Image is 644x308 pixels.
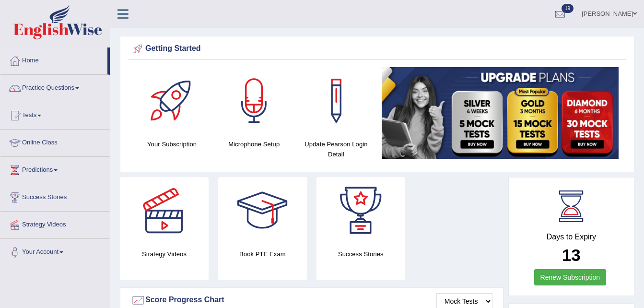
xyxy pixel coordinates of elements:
[120,249,209,259] h4: Strategy Videos
[562,4,574,13] span: 19
[0,157,110,181] a: Predictions
[218,249,307,259] h4: Book PTE Exam
[0,239,110,263] a: Your Account
[0,130,110,154] a: Online Class
[131,42,623,56] div: Getting Started
[136,139,208,149] h4: Your Subscription
[0,184,110,208] a: Success Stories
[316,249,405,259] h4: Success Stories
[0,47,107,71] a: Home
[562,246,581,264] b: 13
[519,233,623,241] h4: Days to Expiry
[0,212,110,236] a: Strategy Videos
[218,139,290,149] h4: Microphone Setup
[300,139,372,159] h4: Update Pearson Login Detail
[0,75,110,99] a: Practice Questions
[0,102,110,126] a: Tests
[131,293,492,308] div: Score Progress Chart
[382,67,619,159] img: small5.jpg
[534,269,607,285] a: Renew Subscription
